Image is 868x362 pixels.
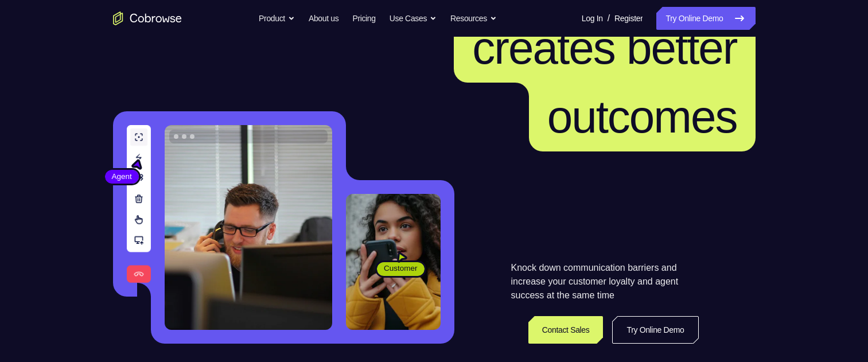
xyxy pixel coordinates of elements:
[547,91,737,142] span: outcomes
[582,7,603,30] a: Log In
[450,7,497,30] button: Resources
[165,125,332,330] img: A customer support agent talking on the phone
[259,7,295,30] button: Product
[528,316,604,344] a: Contact Sales
[511,261,699,302] p: Knock down communication barriers and increase your customer loyalty and agent success at the sam...
[113,11,182,25] a: Go to the home page
[472,22,737,73] span: creates better
[105,171,139,182] span: Agent
[127,125,151,283] img: A series of tools used in co-browsing sessions
[309,7,338,30] a: About us
[608,11,610,25] span: /
[377,263,425,274] span: Customer
[614,7,643,30] a: Register
[656,7,755,30] a: Try Online Demo
[390,7,437,30] button: Use Cases
[352,7,375,30] a: Pricing
[346,194,441,330] img: A customer holding their phone
[612,316,698,344] a: Try Online Demo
